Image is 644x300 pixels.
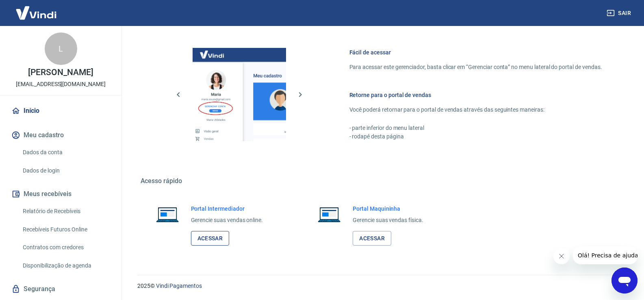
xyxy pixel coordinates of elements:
[20,203,112,220] a: Relatório de Recebíveis
[349,124,602,132] p: - parte inferior do menu lateral
[150,205,184,224] img: Imagem de um notebook aberto
[45,32,77,65] div: L
[10,280,112,298] a: Segurança
[349,91,602,99] h6: Retorne para o portal de vendas
[20,221,112,238] a: Recebíveis Futuros Online
[156,283,202,289] a: Vindi Pagamentos
[5,6,68,12] span: Olá! Precisa de ajuda?
[10,185,112,203] button: Meus recebíveis
[16,80,106,88] p: [EMAIL_ADDRESS][DOMAIN_NAME]
[573,246,637,264] iframe: Mensagem da empresa
[605,6,634,21] button: Sair
[10,102,112,120] a: Início
[28,68,93,77] p: [PERSON_NAME]
[20,239,112,256] a: Contratos com credores
[353,231,391,246] a: Acessar
[141,177,622,185] h5: Acesso rápido
[193,48,286,141] img: Imagem da dashboard mostrando o botão de gerenciar conta na sidebar no lado esquerdo
[191,205,263,213] h6: Portal Intermediador
[137,282,624,290] p: 2025 ©
[191,231,230,246] a: Acessar
[20,257,112,274] a: Disponibilização de agenda
[349,48,602,56] h6: Fácil de acessar
[20,144,112,161] a: Dados da conta
[20,162,112,179] a: Dados de login
[553,248,570,264] iframe: Fechar mensagem
[191,216,263,224] p: Gerencie suas vendas online.
[349,106,602,114] p: Você poderá retornar para o portal de vendas através das seguintes maneiras:
[611,268,637,294] iframe: Botão para abrir a janela de mensagens
[349,132,602,141] p: - rodapé desta página
[353,216,423,224] p: Gerencie suas vendas física.
[312,205,346,224] img: Imagem de um notebook aberto
[10,0,63,25] img: Vindi
[353,205,423,213] h6: Portal Maquininha
[349,63,602,71] p: Para acessar este gerenciador, basta clicar em “Gerenciar conta” no menu lateral do portal de ven...
[10,126,112,144] button: Meu cadastro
